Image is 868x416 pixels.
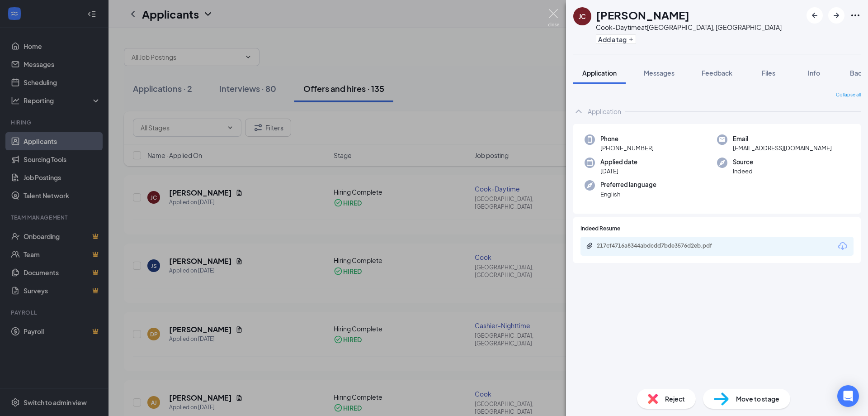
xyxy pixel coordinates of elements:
[586,242,732,251] a: Paperclip217cf4716a8344abdcdd7bde3576d2eb.pdf
[600,180,656,189] span: Preferred language
[628,37,634,42] svg: Plus
[600,190,656,199] span: English
[588,107,621,116] div: Application
[600,158,637,167] span: Applied date
[762,69,775,77] span: Files
[597,242,723,249] div: 217cf4716a8344abdcdd7bde3576d2eb.pdf
[665,394,685,404] span: Reject
[850,10,861,21] svg: Ellipses
[596,34,636,44] button: PlusAdd a tag
[733,143,832,153] span: [EMAIL_ADDRESS][DOMAIN_NAME]
[582,69,617,77] span: Application
[733,134,832,143] span: Email
[807,7,823,24] button: ArrowLeftNew
[596,7,689,23] h1: [PERSON_NAME]
[702,69,732,77] span: Feedback
[600,143,654,153] span: [PHONE_NUMBER]
[837,241,848,252] svg: Download
[644,69,675,77] span: Messages
[586,242,593,249] svg: Paperclip
[573,106,584,117] svg: ChevronUp
[579,12,586,21] div: JC
[808,69,820,77] span: Info
[600,167,637,176] span: [DATE]
[809,10,820,21] svg: ArrowLeftNew
[831,10,842,21] svg: ArrowRight
[828,7,844,24] button: ArrowRight
[733,158,753,167] span: Source
[736,394,779,404] span: Move to stage
[600,134,654,143] span: Phone
[596,23,782,32] div: Cook-Daytime at [GEOGRAPHIC_DATA], [GEOGRAPHIC_DATA]
[837,385,859,407] div: Open Intercom Messenger
[836,91,861,99] span: Collapse all
[580,225,620,233] span: Indeed Resume
[733,167,753,176] span: Indeed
